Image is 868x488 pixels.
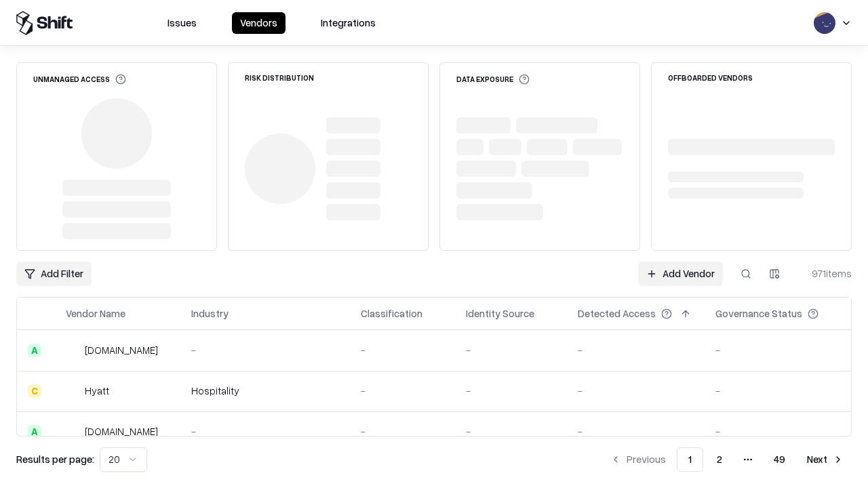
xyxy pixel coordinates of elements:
div: Data Exposure [456,74,530,85]
div: Classification [361,306,422,321]
div: - [191,424,339,439]
div: - [466,424,556,439]
div: C [28,384,41,398]
a: Add Vendor [638,262,723,286]
div: - [715,424,840,439]
div: - [466,384,556,398]
div: - [715,384,840,398]
div: A [28,344,41,357]
button: 49 [763,447,796,472]
img: primesec.co.il [66,425,79,439]
div: - [466,343,556,357]
div: [DOMAIN_NAME] [85,343,158,357]
div: - [361,343,444,357]
div: A [28,425,41,439]
button: Integrations [313,12,384,34]
button: 1 [677,447,703,472]
button: Issues [159,12,205,34]
div: Governance Status [715,306,802,321]
button: Next [799,447,852,472]
div: - [361,384,444,398]
div: Offboarded Vendors [668,74,753,81]
div: - [578,424,694,439]
div: - [578,384,694,398]
button: 2 [706,447,733,472]
div: - [715,343,840,357]
img: Hyatt [66,384,79,398]
div: Hospitality [191,384,339,398]
div: Risk Distribution [245,74,314,81]
button: Add Filter [16,262,92,286]
div: - [191,343,339,357]
div: [DOMAIN_NAME] [85,424,158,439]
button: Vendors [232,12,285,34]
div: - [361,424,444,439]
div: - [578,343,694,357]
img: intrado.com [66,344,79,357]
div: Detected Access [578,306,656,321]
nav: pagination [602,447,852,472]
div: Industry [191,306,229,321]
div: Vendor Name [66,306,125,321]
div: Identity Source [466,306,534,321]
p: Results per page: [16,452,94,466]
div: 971 items [797,266,852,281]
div: Unmanaged Access [33,74,126,85]
div: Hyatt [85,384,109,398]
